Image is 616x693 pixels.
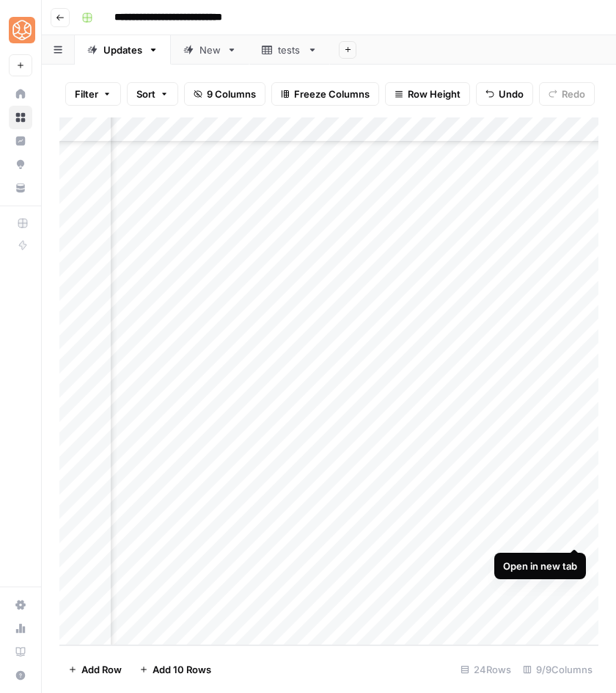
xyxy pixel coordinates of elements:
button: Undo [476,82,533,106]
a: Settings [9,593,32,617]
span: Row Height [408,87,461,101]
a: Home [9,82,32,106]
button: Filter [65,82,121,106]
button: Redo [539,82,595,106]
div: 9/9 Columns [517,658,598,681]
button: Help + Support [9,664,32,687]
div: Updates [103,43,142,57]
span: 9 Columns [207,87,256,101]
button: Freeze Columns [271,82,379,106]
span: Filter [75,87,98,101]
button: Add 10 Rows [131,658,220,681]
div: tests [278,43,301,57]
img: SimpleTiger Logo [9,17,35,43]
button: 9 Columns [184,82,265,106]
span: Freeze Columns [294,87,370,101]
button: Sort [127,82,178,106]
a: Updates [75,35,171,65]
button: Add Row [59,658,131,681]
span: Add Row [81,662,122,677]
span: Sort [136,87,155,101]
a: Learning Hub [9,640,32,664]
a: Usage [9,617,32,640]
div: 24 Rows [455,658,517,681]
button: Workspace: SimpleTiger [9,12,32,48]
div: Open in new tab [503,559,577,573]
span: Undo [499,87,524,101]
a: Opportunities [9,153,32,176]
a: tests [249,35,330,65]
a: Your Data [9,176,32,200]
a: Insights [9,129,32,153]
span: Add 10 Rows [153,662,211,677]
a: New [171,35,249,65]
button: Row Height [385,82,470,106]
a: Browse [9,106,32,129]
span: Redo [562,87,585,101]
div: New [199,43,221,57]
